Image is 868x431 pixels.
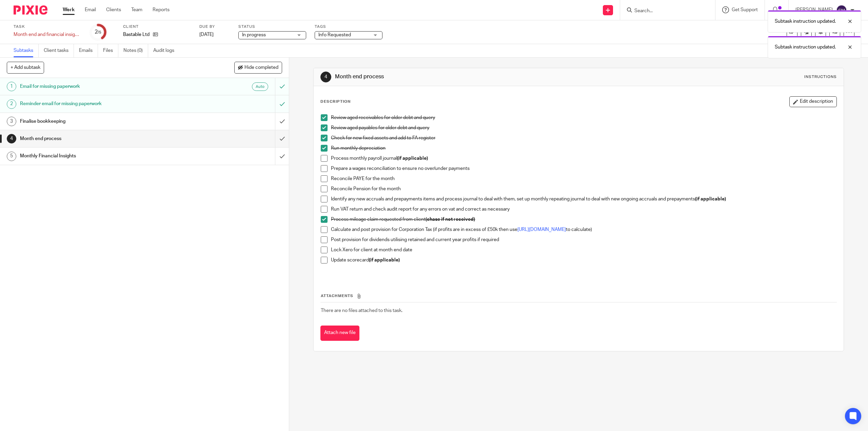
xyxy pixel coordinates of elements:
[331,114,836,121] p: Review aged receivables for older debt and query
[14,44,39,57] a: Subtasks
[331,216,836,223] p: Process mileage claim requested from client
[44,44,74,57] a: Client tasks
[7,99,16,109] div: 2
[153,6,170,13] a: Reports
[320,72,331,82] div: 4
[331,175,836,182] p: Reconcile PAYE for the month
[14,5,47,15] img: Pixie
[331,185,836,192] p: Reconcile Pension for the month
[775,44,836,51] p: Subtask instruction updated.
[95,28,101,36] div: 2
[320,326,359,341] button: Attach new file
[331,206,836,213] p: Run VAT return and check audit report for any errors on vat and correct as necessary
[836,5,847,16] img: svg%3E
[20,151,185,161] h1: Monthly Financial Insights
[397,156,428,161] strong: (if applicable)
[14,31,81,38] div: Month end and financial insights
[242,33,266,37] span: In progress
[103,44,118,57] a: Files
[20,81,185,92] h1: Email for missing paperwork
[85,6,96,13] a: Email
[14,24,81,30] label: Task
[79,44,98,57] a: Emails
[321,308,402,313] span: There are no files attached to this task.
[98,31,101,34] small: /5
[199,32,214,37] span: [DATE]
[331,155,836,162] p: Process monthly payroll journal
[7,82,16,91] div: 1
[331,145,836,152] p: Run monthly depreciation
[20,116,185,126] h1: Finalise bookkeeping
[7,117,16,126] div: 3
[234,62,282,73] button: Hide completed
[238,24,306,30] label: Status
[7,62,44,73] button: + Add subtask
[20,134,185,144] h1: Month end process
[426,217,475,222] strong: (chase if not received)
[789,96,837,107] button: Edit description
[123,31,150,38] p: Bastable Ltd
[321,294,353,298] span: Attachments
[318,33,351,37] span: Info Requested
[153,44,179,57] a: Audit logs
[7,152,16,161] div: 5
[20,99,185,109] h1: Reminder email for missing paperwork
[63,6,75,13] a: Work
[331,165,836,172] p: Prepare a wages reconciliation to ensure no over/under payments
[331,124,836,131] p: Review aged payables for older debt and query
[331,236,836,243] p: Post provision for dividends utilising retained and current year profits if required
[106,6,121,13] a: Clients
[315,24,382,30] label: Tags
[320,99,351,104] p: Description
[517,227,566,232] a: [URL][DOMAIN_NAME]
[695,197,726,201] strong: (if applicable)
[131,6,142,13] a: Team
[331,196,836,202] p: Identify any new accruals and prepayments items and process journal to deal with them, set up mon...
[123,24,191,30] label: Client
[331,135,836,141] p: Check for new fixed assets and add to FA register
[199,24,230,30] label: Due by
[804,74,837,80] div: Instructions
[331,226,836,233] p: Calculate and post provision for Corporation Tax (if profits are in excess of £50k then use to ca...
[775,18,836,25] p: Subtask instruction updated.
[331,247,836,253] p: Lock Xero for client at month end date
[331,257,836,263] p: Update scorecard
[335,73,593,80] h1: Month end process
[252,82,268,91] div: Auto
[7,134,16,143] div: 4
[244,65,278,71] span: Hide completed
[123,44,148,57] a: Notes (0)
[369,258,400,262] strong: (if applicable)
